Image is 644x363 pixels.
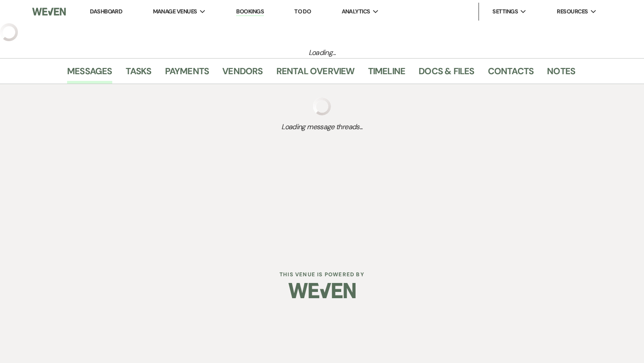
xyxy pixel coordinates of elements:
span: Manage Venues [153,7,197,16]
a: To Do [294,8,311,15]
span: Analytics [342,7,370,16]
a: Rental Overview [276,64,355,84]
a: Notes [547,64,575,84]
span: Resources [557,7,588,16]
a: Docs & Files [419,64,474,84]
a: Payments [165,64,209,84]
a: Vendors [222,64,263,84]
a: Timeline [368,64,406,84]
a: Contacts [488,64,534,84]
a: Dashboard [90,8,122,15]
img: loading spinner [313,97,331,115]
img: Weven Logo [32,2,66,21]
a: Tasks [126,64,152,84]
a: Bookings [236,8,264,16]
img: Weven Logo [288,275,356,306]
span: Settings [492,7,518,16]
a: Messages [67,64,112,84]
span: Loading message threads... [67,122,577,132]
